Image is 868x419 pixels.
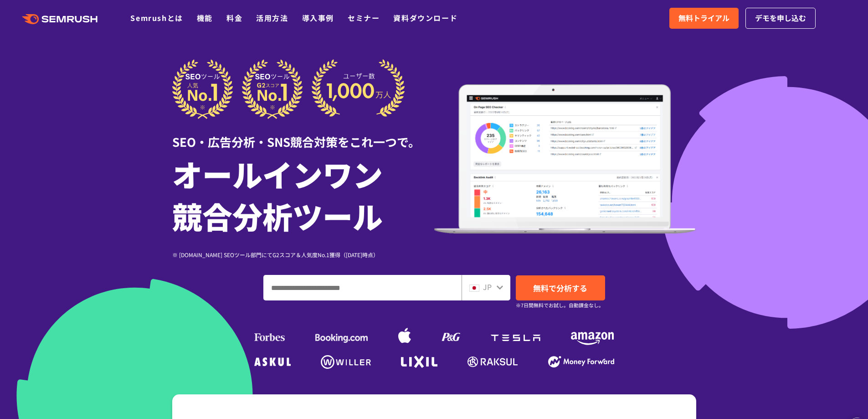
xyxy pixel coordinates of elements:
a: 導入事例 [302,12,334,23]
span: デモを申し込む [755,12,806,24]
a: デモを申し込む [745,8,816,29]
span: 無料で分析する [533,282,587,294]
a: 無料トライアル [669,8,739,29]
span: JP [483,281,492,292]
a: 資料ダウンロード [393,12,457,23]
a: 機能 [197,12,213,23]
h1: オールインワン 競合分析ツール [172,153,434,237]
a: セミナー [348,12,380,23]
input: ドメイン、キーワードまたはURLを入力してください [264,275,461,300]
a: 料金 [226,12,242,23]
a: 活用方法 [256,12,288,23]
div: SEO・広告分析・SNS競合対策をこれ一つで。 [172,119,434,150]
span: 無料トライアル [678,12,729,24]
a: 無料で分析する [516,275,605,300]
div: ※ [DOMAIN_NAME] SEOツール部門にてG2スコア＆人気度No.1獲得（[DATE]時点） [172,250,434,259]
small: ※7日間無料でお試し。自動課金なし。 [516,301,604,310]
a: Semrushとは [130,12,183,23]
